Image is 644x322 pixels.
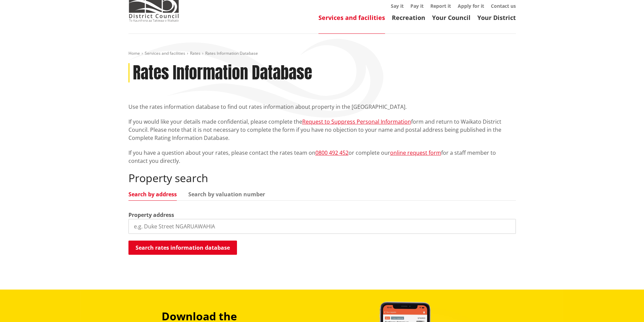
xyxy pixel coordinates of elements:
input: e.g. Duke Street NGARUAWAHIA [128,219,516,234]
a: Search by valuation number [188,192,265,197]
a: online request form [390,149,441,156]
a: Request to Suppress Personal Information [302,118,411,125]
button: Search rates information database [128,241,237,255]
p: Use the rates information database to find out rates information about property in the [GEOGRAPHI... [128,103,516,111]
a: Services and facilities [318,14,385,22]
a: Pay it [410,3,424,9]
a: Say it [391,3,404,9]
a: 0800 492 452 [315,149,349,156]
a: Services and facilities [145,50,185,56]
p: If you have a question about your rates, please contact the rates team on or complete our for a s... [128,149,516,165]
h2: Property search [128,172,516,184]
a: Your Council [432,14,471,22]
h1: Rates Information Database [133,63,312,83]
iframe: Messenger Launcher [613,294,637,318]
a: Contact us [491,3,516,9]
a: Home [128,50,140,56]
a: Rates [190,50,200,56]
span: Rates Information Database [205,50,258,56]
a: Apply for it [458,3,484,9]
a: Your District [477,14,516,22]
p: If you would like your details made confidential, please complete the form and return to Waikato ... [128,118,516,142]
a: Recreation [392,14,425,22]
nav: breadcrumb [128,51,516,56]
label: Property address [128,211,174,219]
a: Search by address [128,192,177,197]
a: Report it [430,3,451,9]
